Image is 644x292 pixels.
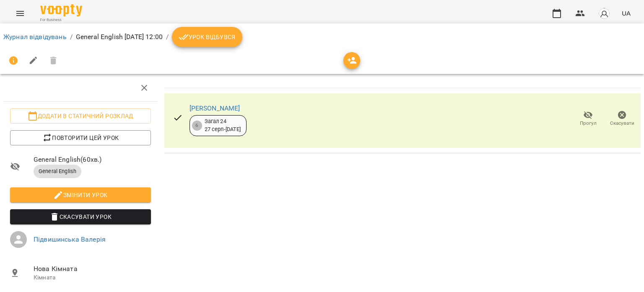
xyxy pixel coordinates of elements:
[10,3,30,24] button: Menu
[10,108,151,124] button: Додати в статичний розклад
[34,235,106,243] a: Підвишинська Валерія
[40,4,82,16] img: Voopty Logo
[571,107,605,131] button: Прогул
[17,190,144,200] span: Змінити урок
[205,118,241,133] div: Загал 24 27 серп - [DATE]
[610,120,634,127] span: Скасувати
[17,111,144,121] span: Додати в статичний розклад
[192,121,202,131] div: 6
[580,120,597,127] span: Прогул
[179,32,236,42] span: Урок відбувся
[34,264,151,274] span: Нова Кімната
[172,27,242,47] button: Урок відбувся
[76,32,163,42] p: General English [DATE] 12:00
[34,168,81,175] span: General English
[70,32,73,42] li: /
[618,5,634,21] button: UA
[17,133,144,143] span: Повторити цей урок
[3,27,641,47] nav: breadcrumb
[34,155,151,165] span: General English ( 60 хв. )
[10,187,151,203] button: Змінити урок
[10,130,151,145] button: Повторити цей урок
[10,209,151,224] button: Скасувати Урок
[598,8,610,19] img: avatar_s.png
[17,212,144,222] span: Скасувати Урок
[40,17,82,23] span: For Business
[190,104,240,112] a: [PERSON_NAME]
[622,9,631,18] span: UA
[605,107,639,131] button: Скасувати
[166,32,169,42] li: /
[34,274,151,282] p: Кімната
[3,33,67,41] a: Журнал відвідувань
